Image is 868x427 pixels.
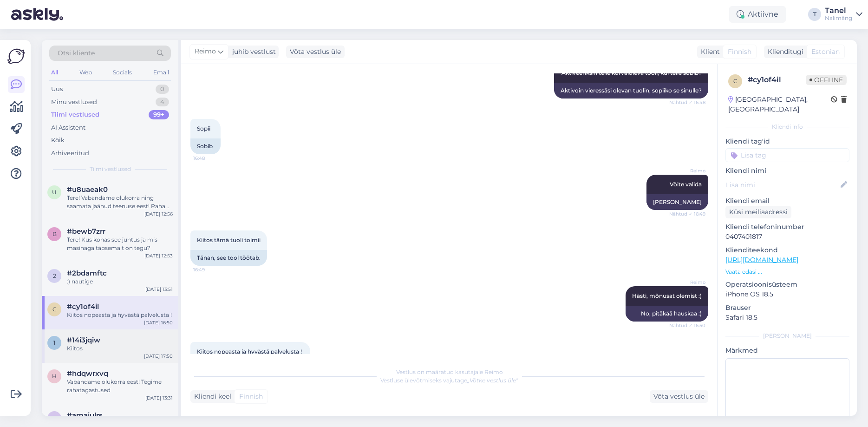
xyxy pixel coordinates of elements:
[554,83,708,99] div: Aktivoin vieressäsi olevan tuolin, sopiiko se sinulle?
[748,74,806,85] div: # cy1of4il
[725,245,849,255] p: Klienditeekond
[51,136,65,145] div: Kõik
[811,47,840,57] span: Estonian
[67,227,105,236] span: #bewb7zrr
[825,14,852,22] div: Nalimäng
[728,47,751,57] span: Finnish
[145,286,173,293] div: [DATE] 13:51
[725,289,849,299] p: iPhone OS 18.5
[190,138,221,154] div: Sobib
[646,194,708,210] div: [PERSON_NAME]
[650,390,708,403] div: Võta vestlus üle
[671,279,705,286] span: Reimo
[51,149,89,158] div: Arhiveeritud
[67,336,100,344] span: #14i3jqiw
[825,7,862,22] a: TanelNalimäng
[51,85,63,94] div: Uus
[725,222,849,232] p: Kliendi telefoninumber
[725,196,849,206] p: Kliendi email
[725,256,798,264] a: [URL][DOMAIN_NAME]
[67,302,99,311] span: #cy1of4il
[725,346,849,355] p: Märkmed
[825,7,852,14] div: Tanel
[67,369,108,378] span: #hdqwrxvq
[725,232,849,242] p: 0407401817
[725,166,849,176] p: Kliendi nimi
[697,47,720,57] div: Klient
[90,165,131,173] span: Tiimi vestlused
[725,123,849,131] div: Kliendi info
[52,189,57,196] span: u
[156,85,169,94] div: 0
[190,392,231,401] div: Kliendi keel
[149,110,169,119] div: 99+
[380,377,518,384] span: Vestluse ülevõtmiseks vajutage
[467,377,518,384] i: „Võtke vestlus üle”
[67,411,103,420] span: #amaiulrs
[286,46,345,58] div: Võta vestlus üle
[67,269,107,277] span: #2bdamftc
[197,125,210,132] span: Sopii
[729,6,786,23] div: Aktiivne
[228,47,276,57] div: juhib vestlust
[808,8,821,21] div: T
[190,250,267,266] div: Tänan, see tool töötab.
[53,272,56,279] span: 2
[51,98,97,107] div: Minu vestlused
[67,277,173,286] div: :) nautige
[51,123,85,132] div: AI Assistent
[626,306,708,322] div: No, pitäkää hauskaa :)
[733,78,737,85] span: c
[195,46,216,57] span: Reimo
[111,66,134,79] div: Socials
[51,110,99,119] div: Tiimi vestlused
[156,98,169,107] div: 4
[764,47,803,57] div: Klienditugi
[67,311,173,319] div: Kiitos nopeasta ja hyvästä palvelusta !
[151,66,171,79] div: Email
[144,319,173,326] div: [DATE] 16:50
[52,373,57,380] span: h
[144,210,173,217] div: [DATE] 12:56
[669,99,705,106] span: Nähtud ✓ 16:48
[144,252,173,259] div: [DATE] 12:53
[67,236,173,252] div: Tere! Kus kohas see juhtus ja mis masinaga täpsemalt on tegu?
[239,392,263,401] span: Finnish
[669,322,705,329] span: Nähtud ✓ 16:50
[806,75,847,85] span: Offline
[632,292,702,299] span: Hästi, mõnusat olemist :)
[669,210,705,217] span: Nähtud ✓ 16:49
[197,236,261,243] span: Kiitos tämä tuoli toimii
[193,155,228,162] span: 16:48
[67,185,108,194] span: #u8uaeak0
[725,332,849,340] div: [PERSON_NAME]
[197,348,302,355] span: Kiitos nopeasta ja hyvästä palvelusta !
[58,48,95,58] span: Otsi kliente
[725,268,849,276] p: Vaata edasi ...
[67,194,173,210] div: Tere! Vabandame olukorra ning saamata jäänud teenuse eest! Raha tagastuseks on meil kaks varianti...
[728,95,831,114] div: [GEOGRAPHIC_DATA], [GEOGRAPHIC_DATA]
[53,339,55,346] span: 1
[67,378,173,394] div: Vabandame olukorra eest! Tegime rahatagastused
[67,344,173,353] div: Kiitos
[725,313,849,322] p: Safari 18.5
[396,368,503,375] span: Vestlus on määratud kasutajale Reimo
[52,414,57,421] span: a
[144,353,173,360] div: [DATE] 17:50
[725,137,849,146] p: Kliendi tag'id
[7,47,25,65] img: Askly Logo
[725,303,849,313] p: Brauser
[145,394,173,401] div: [DATE] 13:31
[670,181,702,188] span: Võite valida
[193,266,228,273] span: 16:49
[52,230,57,237] span: b
[725,148,849,162] input: Lisa tag
[726,180,839,190] input: Lisa nimi
[671,167,705,174] span: Reimo
[78,66,94,79] div: Web
[725,280,849,289] p: Operatsioonisüsteem
[49,66,60,79] div: All
[52,306,57,313] span: c
[725,206,791,218] div: Küsi meiliaadressi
